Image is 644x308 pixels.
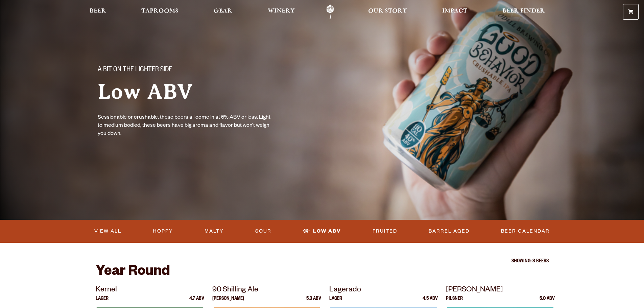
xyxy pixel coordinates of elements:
[96,264,549,281] h2: Year Round
[92,223,124,239] a: View All
[446,297,463,307] p: Pilsner
[212,284,321,297] p: 90 Shilling Ale
[368,8,407,14] span: Our Story
[90,8,106,14] span: Beer
[540,297,555,307] p: 5.0 ABV
[370,223,400,239] a: Fruited
[137,4,183,20] a: Taprooms
[189,297,204,307] p: 4.7 ABV
[202,223,226,239] a: Malty
[329,284,438,297] p: Lagerado
[98,80,309,103] h1: Low ABV
[426,223,472,239] a: Barrel Aged
[253,223,274,239] a: Sour
[438,4,472,20] a: Impact
[214,8,232,14] span: Gear
[502,8,545,14] span: Beer Finder
[423,297,438,307] p: 4.5 ABV
[364,4,411,20] a: Our Story
[98,114,271,138] p: Sessionable or crushable, these beers all come in at 5% ABV or less. Light to medium bodied, thes...
[150,223,176,239] a: Hoppy
[306,297,321,307] p: 5.3 ABV
[263,4,299,20] a: Winery
[85,4,111,20] a: Beer
[141,8,178,14] span: Taprooms
[442,8,467,14] span: Impact
[498,4,549,20] a: Beer Finder
[317,4,343,20] a: Odell Home
[498,223,552,239] a: Beer Calendar
[98,66,172,75] span: A bit on the lighter side
[96,284,205,297] p: Kernel
[300,223,344,239] a: Low ABV
[329,297,342,307] p: Lager
[446,284,555,297] p: [PERSON_NAME]
[212,297,244,307] p: [PERSON_NAME]
[96,297,109,307] p: Lager
[209,4,237,20] a: Gear
[268,8,295,14] span: Winery
[96,259,549,264] p: Showing: 8 Beers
